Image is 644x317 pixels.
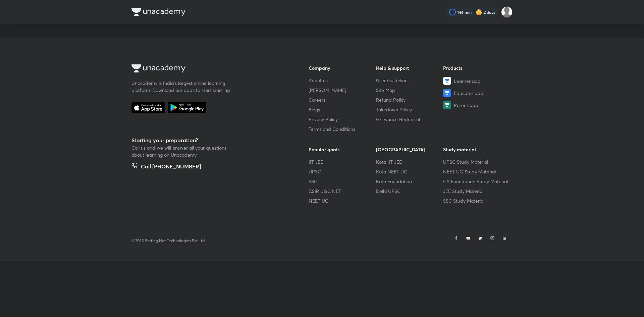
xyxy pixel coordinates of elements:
[443,178,511,185] a: CA Foundation Study Material
[443,89,451,97] img: Educator app
[131,8,185,16] img: Company Logo
[141,162,201,172] h5: Call [PHONE_NUMBER]
[309,106,376,113] a: Blogs
[376,116,443,123] a: Grievance Redressal
[376,87,443,94] a: Site Map
[443,89,511,97] a: Educator app
[501,6,513,18] img: Aayush Kumar Jha
[309,146,376,153] h6: Popular goals
[376,168,443,175] a: Kota NEET UG
[131,238,205,244] p: © 2025 Sorting Hat Technologies Pvt Ltd
[443,101,511,109] a: Parent app
[443,197,511,204] a: SSC Study Material
[309,96,376,103] a: Careers
[131,64,185,72] img: Company Logo
[309,96,325,103] span: Careers
[376,178,443,185] a: Kota Foundation
[443,158,511,165] a: UPSC Study Material
[443,77,451,85] img: Learner app
[131,136,287,144] h5: Starting your preparation?
[309,168,376,175] a: UPSC
[309,77,376,84] a: About us
[309,197,376,204] a: NEET UG
[309,178,376,185] a: SSC
[309,116,376,123] a: Privacy Policy
[454,102,478,109] span: Parent app
[454,90,483,97] span: Educator app
[376,146,443,153] h6: [GEOGRAPHIC_DATA]
[309,87,376,94] a: [PERSON_NAME]
[131,80,232,94] p: Unacademy is India’s largest online learning platform. Download our apps to start learning
[376,188,443,195] a: Delhi UPSC
[131,64,287,74] a: Company Logo
[443,168,511,175] a: NEET UG Study Material
[443,64,511,71] h6: Products
[131,162,201,172] a: Call [PHONE_NUMBER]
[443,188,511,195] a: JEE Study Material
[309,64,376,71] h6: Company
[376,77,443,84] a: User Guidelines
[443,77,511,85] a: Learner app
[309,125,376,133] a: Terms and Conditions
[309,158,376,165] a: IIT JEE
[376,64,443,71] h6: Help & support
[443,101,451,109] img: Parent app
[131,144,232,158] p: Call us and we will answer all your questions about learning on Unacademy
[443,146,511,153] h6: Study material
[376,158,443,165] a: Kota IIT JEE
[476,9,482,15] img: streak
[376,96,443,103] a: Refund Policy
[454,77,481,85] span: Learner app
[376,106,443,113] a: Takedown Policy
[309,188,376,195] a: CSIR UGC NET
